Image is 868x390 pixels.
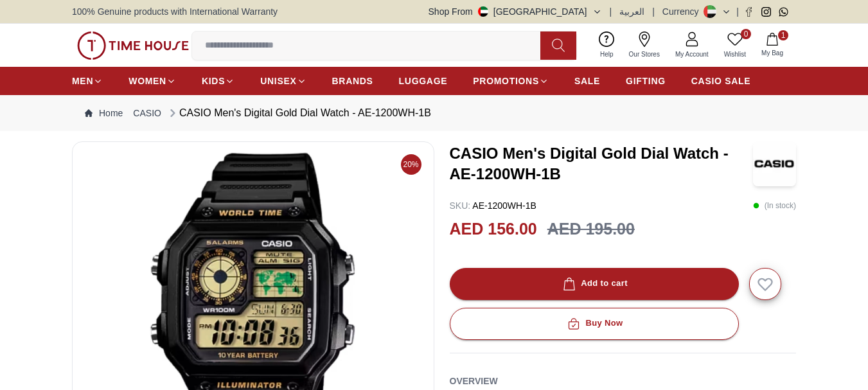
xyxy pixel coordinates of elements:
div: Add to cart [560,276,628,291]
span: MEN [72,75,93,87]
a: Home [85,107,123,120]
a: Instagram [761,7,771,17]
h3: CASIO Men's Digital Gold Dial Watch - AE-1200WH-1B [450,143,754,184]
span: WOMEN [128,75,166,87]
div: CASIO Men's Digital Gold Dial Watch - AE-1200WH-1B [166,105,431,121]
button: العربية [619,5,644,18]
span: SKU : [450,200,471,211]
span: | [736,5,739,18]
span: 20% [401,154,421,175]
div: Buy Now [565,316,623,331]
img: CASIO Men's Digital Gold Dial Watch - AE-1200WH-1B [753,141,796,186]
button: Add to cart [450,268,739,300]
a: 0Wishlist [716,29,754,62]
span: SALE [574,75,600,87]
img: ... [77,31,189,60]
span: My Account [670,49,714,59]
a: BRANDS [332,69,373,93]
span: Wishlist [719,49,751,59]
a: WOMEN [128,69,176,93]
span: | [610,5,612,18]
a: Help [592,29,621,62]
span: KIDS [202,75,225,87]
a: Facebook [744,7,754,17]
a: UNISEX [260,69,306,93]
h3: AED 195.00 [547,217,635,242]
a: PROMOTIONS [473,69,549,93]
a: Our Stores [621,29,668,62]
a: CASIO [133,107,161,120]
a: CASIO SALE [691,69,751,93]
a: MEN [72,69,103,93]
span: PROMOTIONS [473,75,539,87]
p: AE-1200WH-1B [450,199,536,212]
nav: Breadcrumb [72,95,796,131]
div: Currency [662,5,704,18]
span: 1 [778,30,788,40]
img: United Arab Emirates [478,6,488,17]
span: | [652,5,655,18]
button: 1My Bag [754,30,791,60]
a: GIFTING [626,69,666,93]
span: BRANDS [332,75,373,87]
button: Shop From[GEOGRAPHIC_DATA] [429,5,602,18]
span: My Bag [756,48,788,58]
p: ( In stock ) [753,199,796,212]
span: 100% Genuine products with International Warranty [72,5,278,18]
a: SALE [574,69,600,93]
a: KIDS [202,69,235,93]
span: 0 [741,29,751,39]
a: Whatsapp [779,7,788,17]
a: LUGGAGE [399,69,448,93]
span: Help [595,49,619,59]
span: UNISEX [260,75,296,87]
span: LUGGAGE [399,75,448,87]
h2: AED 156.00 [450,217,537,242]
span: CASIO SALE [691,75,751,87]
span: GIFTING [626,75,666,87]
span: Our Stores [624,49,665,59]
button: Buy Now [450,308,739,340]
